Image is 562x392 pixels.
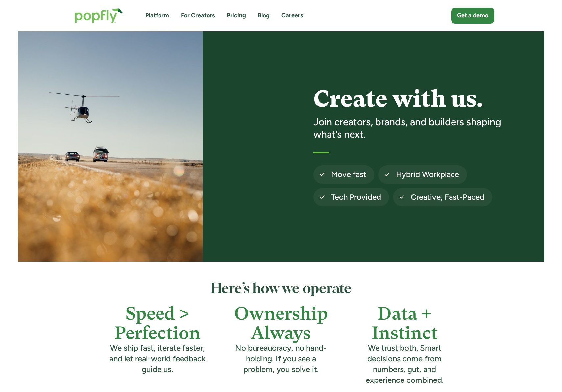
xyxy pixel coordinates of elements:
h4: Speed > Perfection [108,304,208,343]
a: For Creators [181,12,215,20]
a: home [68,1,130,30]
h4: We ship fast, iterate faster, and let real-world feedback guide us. [108,343,208,375]
a: Platform [145,12,169,20]
h4: Tech Provided [331,192,381,202]
h4: Hybrid Workplace [396,169,459,180]
h4: We trust both. Smart decisions come from numbers, gut, and experience combined. [354,343,454,385]
h1: Create with us. [313,86,512,112]
h2: Here’s how we operate [108,281,454,297]
h4: Creative, Fast-Paced [411,192,484,202]
a: Careers [281,12,303,20]
h4: Data + Instinct [354,304,454,343]
h3: Join creators, brands, and builders shaping what’s next. [313,116,512,140]
h4: No bureaucracy, no hand-holding. If you see a problem, you solve it. [231,343,331,375]
div: Get a demo [457,12,488,20]
h4: Ownership Always [231,304,331,343]
a: Blog [258,12,270,20]
a: Get a demo [451,8,494,24]
a: Pricing [227,12,246,20]
h4: Move fast [331,169,366,180]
